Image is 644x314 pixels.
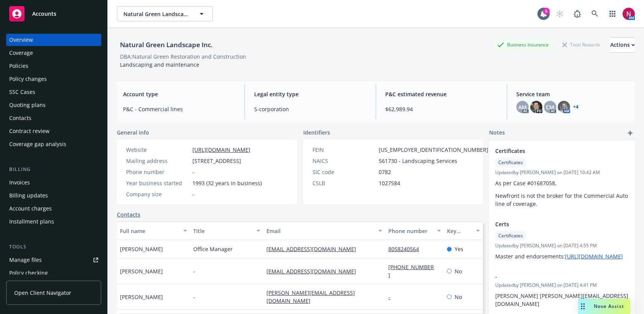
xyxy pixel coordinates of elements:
div: Website [126,146,189,154]
img: photo [530,101,542,113]
span: [PERSON_NAME] [120,293,163,301]
div: Overview [9,34,33,46]
span: Legal entity type [254,90,366,98]
a: SSC Cases [6,86,101,98]
div: Installment plans [9,215,54,228]
div: Coverage [9,47,33,59]
span: 0782 [379,168,391,176]
div: Quoting plans [9,99,46,111]
span: Updated by [PERSON_NAME] on [DATE] 4:55 PM [495,242,629,249]
span: No [455,267,462,275]
a: Installment plans [6,215,101,228]
div: SIC code [312,168,376,176]
span: Master and endorsements: [495,253,623,260]
a: Invoices [6,176,101,189]
div: Drag to move [578,299,588,314]
div: Natural Green Landscape Inc. [117,40,216,50]
span: Notes [489,128,505,138]
span: [PERSON_NAME] [120,245,163,253]
span: Service team [516,90,629,98]
div: 6 [543,8,550,15]
div: Total Rewards [559,40,604,49]
span: CM [546,103,554,111]
a: 8058240564 [388,245,425,253]
span: Updated by [PERSON_NAME] on [DATE] 4:41 PM [495,282,629,289]
div: SSC Cases [9,86,35,98]
a: [EMAIL_ADDRESS][DOMAIN_NAME] [266,245,362,253]
a: [PERSON_NAME][EMAIL_ADDRESS][DOMAIN_NAME] [266,289,355,304]
span: - [192,168,194,176]
span: Certificates [498,232,523,239]
div: Coverage gap analysis [9,138,66,150]
span: Landscaping and maintenance [120,61,199,68]
div: CertificatesCertificatesUpdatedby [PERSON_NAME] on [DATE] 10:42 AMAs per Case #01687058,Newfront ... [489,141,635,214]
span: General info [117,128,149,136]
div: Policy changes [9,73,47,85]
a: Contract review [6,125,101,137]
div: Contract review [9,125,49,137]
div: Policies [9,60,28,72]
span: Identifiers [303,128,330,136]
p: [PERSON_NAME] [PERSON_NAME][EMAIL_ADDRESS][DOMAIN_NAME] [495,292,629,308]
a: Policy checking [6,267,101,279]
div: Key contact [447,227,472,235]
a: add [626,128,635,138]
span: - [193,293,195,301]
span: Account type [123,90,235,98]
span: P&C estimated revenue [385,90,498,98]
span: Certificates [498,159,523,166]
div: Mailing address [126,157,189,165]
img: photo [558,101,570,113]
a: Accounts [6,3,101,25]
span: Certificates [495,147,609,155]
div: Account charges [9,202,52,215]
div: Actions [610,38,635,52]
div: Invoices [9,176,30,189]
a: Policies [6,60,101,72]
span: Accounts [32,11,56,17]
a: Billing updates [6,189,101,202]
a: Overview [6,34,101,46]
span: Office Manager [193,245,233,253]
div: Company size [126,190,189,198]
a: [URL][DOMAIN_NAME] [192,146,250,153]
p: Newfront is not the broker for the Commercial Auto line of coverage. [495,192,629,208]
a: - [388,293,396,301]
a: Start snowing [552,6,567,21]
img: photo [623,8,635,20]
span: Yes [455,245,463,253]
a: Quoting plans [6,99,101,111]
span: [US_EMPLOYER_IDENTIFICATION_NUMBER] [379,146,488,154]
span: - [192,190,194,198]
span: - [193,267,195,275]
button: Natural Green Landscape Inc. [117,6,213,21]
div: DBA: Natural Green Restoration and Construction [120,53,246,61]
a: [EMAIL_ADDRESS][DOMAIN_NAME] [266,268,362,275]
span: Natural Green Landscape Inc. [123,10,190,18]
span: P&C - Commercial lines [123,105,235,113]
div: Billing updates [9,189,48,202]
span: 1027584 [379,179,400,187]
div: Phone number [126,168,189,176]
span: 1993 (32 years in business) [192,179,262,187]
span: Open Client Navigator [14,289,71,297]
span: S-corporation [254,105,366,113]
a: [PHONE_NUMBER] [388,263,434,279]
p: As per Case #01687058, [495,179,629,187]
a: Report a Bug [570,6,585,21]
a: [URL][DOMAIN_NAME] [565,253,623,260]
span: Nova Assist [594,303,624,309]
button: Nova Assist [578,299,630,314]
button: Full name [117,222,190,240]
div: Title [193,227,252,235]
span: [PERSON_NAME] [120,267,163,275]
span: Updated by [PERSON_NAME] on [DATE] 10:42 AM [495,169,629,176]
div: Billing [6,166,101,173]
div: Manage files [9,254,42,266]
a: Policy changes [6,73,101,85]
a: Contacts [117,210,140,219]
div: Year business started [126,179,189,187]
div: Full name [120,227,179,235]
div: Tools [6,243,101,251]
span: AM [518,103,527,111]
